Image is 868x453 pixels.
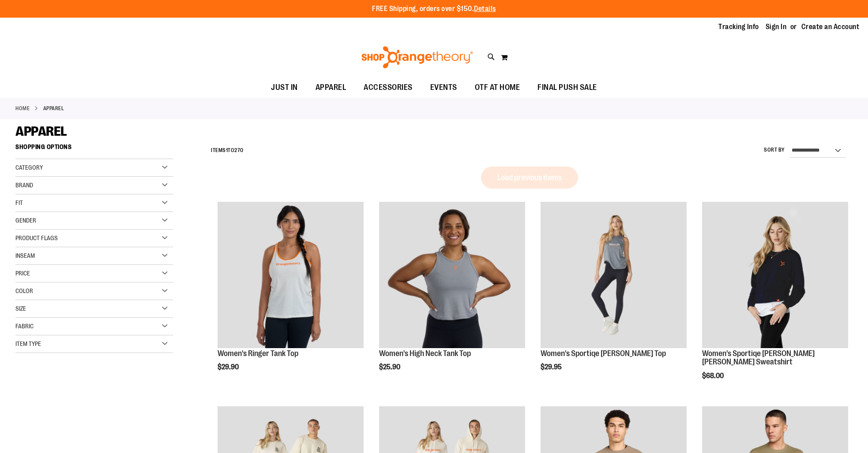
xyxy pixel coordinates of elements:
[15,177,173,194] div: Brand
[474,5,496,13] a: Details
[766,22,787,32] a: Sign In
[15,159,173,177] div: Category
[541,202,687,348] img: Women's Sportiqe Janie Tank Top
[15,199,23,206] span: Fit
[307,78,355,97] a: APPAREL
[475,78,520,97] span: OTF AT HOME
[702,349,815,367] a: Women's Sportiqe [PERSON_NAME] [PERSON_NAME] Sweatshirt
[702,202,848,349] a: Women's Sportiqe Ashlyn French Terry Crewneck Sweatshirt
[15,265,173,282] div: Price
[764,146,785,154] label: Sort By
[15,270,30,277] span: Price
[541,202,687,349] a: Women's Sportiqe Janie Tank Top
[698,197,853,402] div: product
[364,78,413,97] span: ACCESSORIES
[271,78,298,97] span: JUST IN
[15,282,173,300] div: Color
[372,4,496,14] p: FREE Shipping, orders over $150.
[211,144,244,157] h2: Items to
[218,202,364,348] img: Image of Womens Ringer Tank
[379,202,525,349] a: Image of Womens BB High Neck Tank Grey
[801,22,860,32] a: Create an Account
[15,182,33,189] span: Brand
[15,247,173,265] div: Inseam
[702,202,848,348] img: Women's Sportiqe Ashlyn French Terry Crewneck Sweatshirt
[375,197,530,394] div: product
[15,230,173,247] div: Product Flags
[355,78,421,98] a: ACCESSORIES
[15,104,30,112] a: Home
[15,323,34,330] span: Fabric
[379,363,402,371] span: $25.90
[43,104,64,112] strong: APPAREL
[15,287,33,294] span: Color
[529,78,606,98] a: FINAL PUSH SALE
[541,363,563,371] span: $29.95
[226,147,228,153] span: 1
[15,212,173,230] div: Gender
[15,252,35,259] span: Inseam
[497,173,562,182] span: Load previous items
[430,78,457,97] span: EVENTS
[218,349,298,358] a: Women's Ringer Tank Top
[262,78,307,98] a: JUST IN
[15,124,67,139] span: APPAREL
[536,197,691,394] div: product
[15,234,58,241] span: Product Flags
[15,194,173,212] div: Fit
[360,46,474,68] img: Shop Orangetheory
[15,318,173,335] div: Fabric
[15,217,36,224] span: Gender
[541,349,666,358] a: Women's Sportiqe [PERSON_NAME] Top
[718,22,759,32] a: Tracking Info
[466,78,529,98] a: OTF AT HOME
[379,349,471,358] a: Women's High Neck Tank Top
[218,363,240,371] span: $29.90
[15,139,173,159] strong: Shopping Options
[213,197,368,394] div: product
[481,167,578,189] button: Load previous items
[421,78,466,98] a: EVENTS
[15,164,43,171] span: Category
[15,305,26,312] span: Size
[15,335,173,353] div: Item Type
[702,372,725,380] span: $68.00
[15,340,41,347] span: Item Type
[537,78,597,97] span: FINAL PUSH SALE
[218,202,364,349] a: Image of Womens Ringer Tank
[379,202,525,348] img: Image of Womens BB High Neck Tank Grey
[15,300,173,318] div: Size
[316,78,346,97] span: APPAREL
[234,147,244,153] span: 270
